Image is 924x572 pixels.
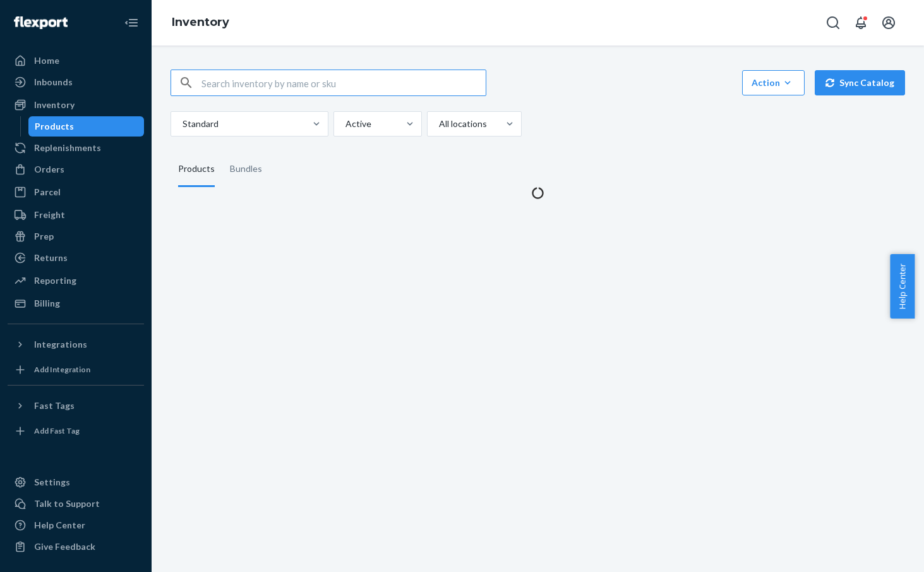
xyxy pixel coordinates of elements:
[34,297,60,310] div: Billing
[34,476,70,489] div: Settings
[8,515,144,535] a: Help Center
[34,399,75,412] div: Fast Tags
[8,248,144,268] a: Returns
[34,364,90,375] div: Add Integration
[34,142,101,154] div: Replenishments
[8,138,144,158] a: Replenishments
[34,497,100,510] div: Talk to Support
[34,540,95,553] div: Give Feedback
[8,51,144,71] a: Home
[742,70,805,95] button: Action
[119,10,144,35] button: Close Navigation
[848,10,873,35] button: Open notifications
[34,519,85,532] div: Help Center
[178,152,215,187] div: Products
[181,118,183,130] input: Standard
[8,396,144,416] button: Fast Tags
[8,271,144,291] a: Reporting
[344,118,345,130] input: Active
[8,182,144,202] a: Parcel
[34,425,80,436] div: Add Fast Tag
[8,72,144,92] a: Inbounds
[438,118,439,130] input: All locations
[8,205,144,225] a: Freight
[752,76,795,89] div: Action
[8,226,144,246] a: Prep
[8,95,144,115] a: Inventory
[8,421,144,441] a: Add Fast Tag
[8,494,144,514] a: Talk to Support
[34,163,64,176] div: Orders
[876,10,901,35] button: Open account menu
[815,70,905,95] button: Sync Catalog
[34,54,59,67] div: Home
[28,116,145,137] a: Products
[34,99,75,111] div: Inventory
[230,152,262,187] div: Bundles
[201,70,486,95] input: Search inventory by name or sku
[162,4,239,41] ol: breadcrumbs
[34,209,65,221] div: Freight
[34,338,87,351] div: Integrations
[8,293,144,313] a: Billing
[34,186,61,198] div: Parcel
[8,360,144,380] a: Add Integration
[34,252,68,264] div: Returns
[34,76,73,88] div: Inbounds
[8,159,144,180] a: Orders
[34,274,76,287] div: Reporting
[172,15,229,29] a: Inventory
[820,10,846,35] button: Open Search Box
[34,230,54,243] div: Prep
[8,472,144,492] a: Settings
[890,254,915,319] button: Help Center
[14,16,68,29] img: Flexport logo
[8,537,144,557] button: Give Feedback
[8,334,144,355] button: Integrations
[35,120,74,133] div: Products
